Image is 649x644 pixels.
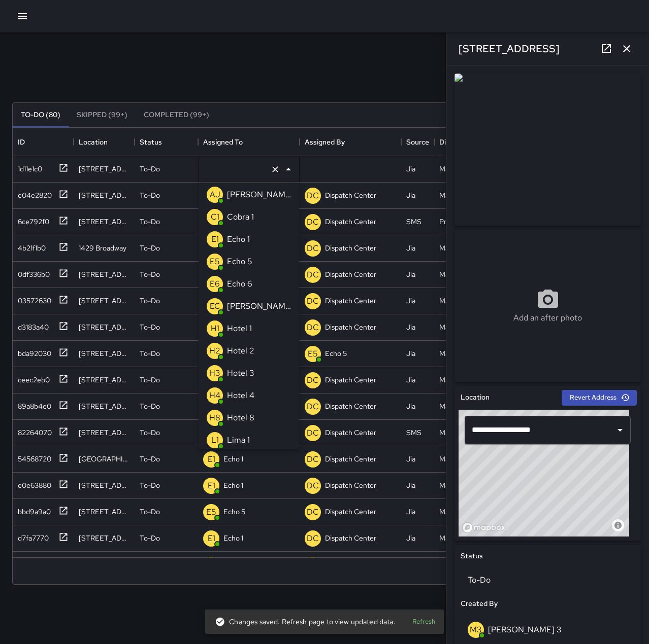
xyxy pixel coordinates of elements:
p: DC [307,321,319,334]
p: Echo 5 [227,256,252,268]
div: Jia [406,480,415,490]
div: d3183a40 [14,318,49,332]
p: Dispatch Center [325,507,376,517]
p: Hotel 8 [227,412,254,424]
div: 1900 Telegraph Avenue [79,190,129,200]
div: Status [140,128,162,156]
div: Maintenance [439,269,480,279]
p: DC [307,242,319,255]
div: Maintenance [439,296,480,306]
p: To-Do [140,533,160,543]
button: Close [281,162,296,176]
p: Hotel 1 [227,323,252,335]
p: DC [307,269,319,281]
p: To-Do [140,507,160,517]
p: To-Do [140,375,160,385]
div: Maintenance [439,533,480,543]
p: H1 [211,323,219,335]
div: Maintenance [439,322,480,332]
p: AJ [210,189,220,201]
div: 431 13th Street [79,348,129,359]
div: Maintenance [439,348,480,359]
p: Echo 1 [223,480,243,490]
div: Maintenance [439,507,480,517]
p: DC [307,506,319,518]
button: Skipped (99+) [69,103,136,127]
p: Dispatch Center [325,269,376,279]
p: L1 [211,434,219,446]
p: Dispatch Center [325,322,376,332]
div: bda92030 [14,344,51,359]
p: DC [307,453,319,466]
p: H4 [209,389,220,402]
p: To-Do [140,480,160,490]
div: Jia [406,375,415,385]
div: 82264070 [14,423,52,438]
p: To-Do [140,164,160,174]
p: [PERSON_NAME] [227,300,291,312]
div: Source [401,128,434,156]
div: ID [18,128,25,156]
div: Maintenance [439,375,480,385]
div: 1d11e1c0 [14,160,42,174]
p: To-Do [140,322,160,332]
div: 1701 Broadway [79,322,129,332]
button: Refresh [408,614,440,630]
div: Status [135,128,198,156]
p: E5 [308,348,318,360]
p: Hotel 2 [227,345,254,357]
p: Dispatch Center [325,296,376,306]
p: To-Do [140,348,160,359]
div: Jia [406,190,415,200]
div: ceec2eb0 [14,371,50,385]
div: 7f82a510 [14,555,47,569]
p: Lima 1 [227,434,250,446]
div: 03572630 [14,292,51,306]
div: ID [13,128,74,156]
p: [PERSON_NAME] [227,189,291,201]
div: Maintenance [439,401,480,411]
div: 54568720 [14,450,51,464]
p: DC [307,401,319,413]
p: To-Do [140,217,160,227]
div: Jia [406,401,415,411]
button: Clear [268,162,282,176]
p: Hotel 3 [227,367,254,379]
div: Changes saved. Refresh page to view updated data. [215,613,395,631]
div: 0df336b0 [14,265,50,279]
div: 901 Franklin Street [79,164,129,174]
p: DC [307,532,319,545]
p: Dispatch Center [325,375,376,385]
p: E1 [208,532,215,545]
div: 89a8b4e0 [14,397,51,411]
div: Maintenance [439,480,480,490]
div: Assigned By [305,128,345,156]
p: Dispatch Center [325,427,376,438]
p: EC [210,300,220,312]
div: 1441 Franklin Street [79,427,129,438]
p: Echo 1 [223,533,243,543]
div: Maintenance [439,164,480,174]
p: DC [307,216,319,228]
p: Echo 5 [325,348,347,359]
div: Jia [406,269,415,279]
div: Jia [406,164,415,174]
p: To-Do [140,269,160,279]
div: 1429 Broadway [79,243,126,253]
div: Maintenance [439,190,480,200]
div: Source [406,128,429,156]
p: C1 [211,211,219,223]
div: SMS [406,217,421,227]
div: 2216 Broadway [79,296,129,306]
p: H3 [209,367,220,379]
div: 431 13th Street [79,533,129,543]
div: 1722 Telegraph Avenue [79,454,129,464]
p: Cobra 1 [227,211,254,223]
p: E1 [211,233,219,245]
p: To-Do [140,427,160,438]
p: To-Do [140,454,160,464]
div: Jia [406,507,415,517]
div: Jia [406,348,415,359]
p: DC [307,190,319,202]
p: DC [307,480,319,492]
